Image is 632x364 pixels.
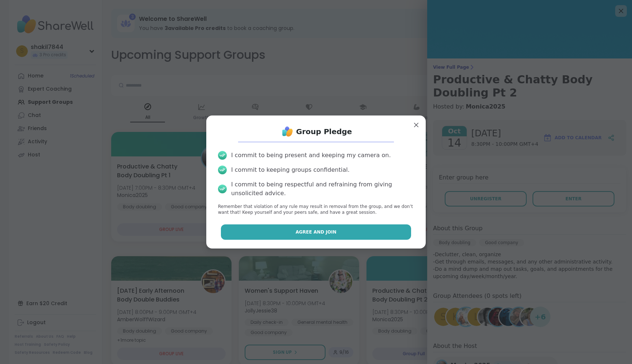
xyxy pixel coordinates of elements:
[280,124,295,139] img: ShareWell Logo
[296,126,352,137] h1: Group Pledge
[218,204,414,216] p: Remember that violation of any rule may result in removal from the group, and we don’t want that!...
[221,224,411,240] button: Agree and Join
[231,180,414,198] div: I commit to being respectful and refraining from giving unsolicited advice.
[296,229,336,235] span: Agree and Join
[231,151,391,160] div: I commit to being present and keeping my camera on.
[231,166,350,174] div: I commit to keeping groups confidential.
